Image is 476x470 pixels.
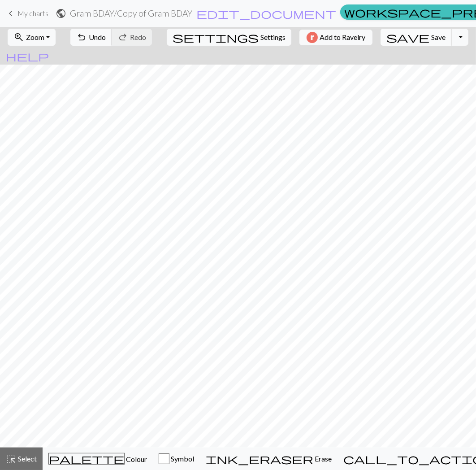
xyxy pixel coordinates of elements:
[313,454,332,463] span: Erase
[167,29,291,46] button: SettingsSettings
[76,31,87,44] span: undo
[196,7,336,20] span: edit_document
[173,31,259,44] span: settings
[6,453,17,465] span: highlight_alt
[26,33,44,41] span: Zoom
[153,448,200,470] button: Symbol
[17,9,48,17] span: My charts
[5,7,16,20] span: keyboard_arrow_left
[56,7,66,20] span: public
[5,6,48,21] a: My charts
[299,30,372,45] button: Add to Ravelry
[431,33,446,41] span: Save
[70,29,112,46] button: Undo
[89,33,106,41] span: Undo
[173,32,259,43] i: Settings
[17,454,37,463] span: Select
[320,32,365,43] span: Add to Ravelry
[8,29,56,46] button: Zoom
[70,8,192,18] h2: Gram BDAY / Copy of Gram BDAY
[43,448,153,470] button: Colour
[13,31,24,44] span: zoom_in
[307,32,318,43] img: Ravelry
[386,31,429,44] span: save
[169,454,194,463] span: Symbol
[381,29,452,46] button: Save
[125,455,147,463] span: Colour
[206,453,313,465] span: ink_eraser
[260,32,286,43] span: Settings
[6,50,49,62] span: help
[49,453,124,465] span: palette
[200,448,338,470] button: Erase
